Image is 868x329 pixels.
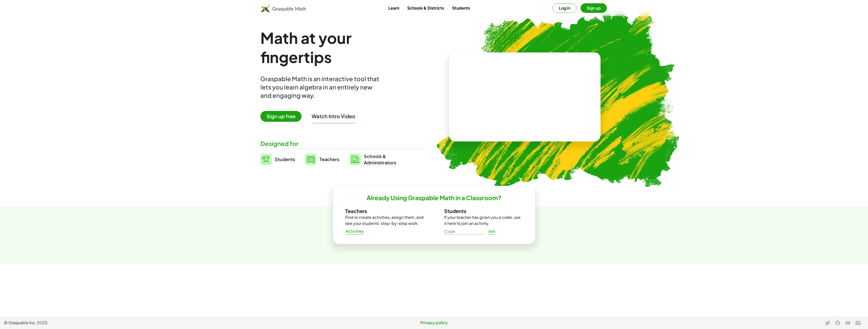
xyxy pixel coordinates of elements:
[349,154,361,165] img: svg%3e
[260,139,426,148] div: Designed for
[444,208,523,214] h3: Students
[291,320,577,326] a: Privacy policy
[448,3,474,13] a: Students
[305,154,316,165] img: svg%3e
[345,208,424,214] h3: Teachers
[312,113,355,119] button: Watch Intro Video
[341,227,368,236] a: Activities
[345,229,364,234] span: Activities
[260,75,382,100] div: Graspable Math is an interactive tool that lets you learn algebra in an entirely new and engaging...
[367,194,501,202] h2: Already Using Graspable Math in a Classroom?
[260,153,295,166] a: Students
[364,153,396,166] span: Schools & Administrators
[403,3,448,13] a: Schools & Districts
[488,229,495,234] span: Join
[345,214,424,226] p: Find or create activities, assign them, and see your students' step-by-step work.
[349,153,396,166] a: Schools &Administrators
[487,78,563,116] video: What is this? This is dynamic math notation. Dynamic math notation plays a central role in how Gr...
[260,111,302,122] span: Sign up free
[260,28,421,67] h1: Math at your fingertips
[483,227,500,236] a: Join
[4,320,291,326] span: © Graspable Inc, 2025
[319,156,339,162] span: Teachers
[553,3,577,13] button: Log in
[444,214,523,226] p: If your teacher has given you a code, use it here to join an activity.
[275,156,295,162] span: Students
[305,153,339,166] a: Teachers
[384,3,403,13] a: Learn
[581,3,607,13] button: Sign up
[260,154,272,165] img: svg%3e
